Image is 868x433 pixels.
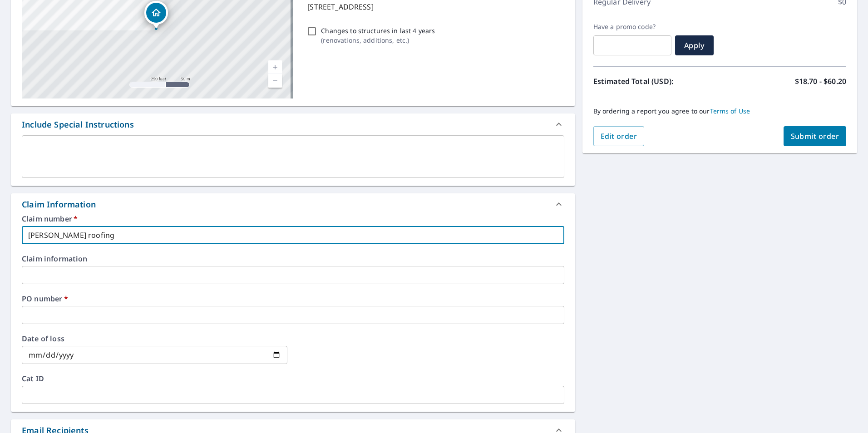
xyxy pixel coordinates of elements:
[11,193,575,215] div: Claim Information
[11,113,575,135] div: Include Special Instructions
[682,40,706,50] span: Apply
[593,23,671,31] label: Have a promo code?
[22,375,564,382] label: Cat ID
[144,1,168,29] div: Dropped pin, building 1, Residential property, 1812 Blackstone Dr Durham, NC 27712
[321,35,435,45] p: ( renovations, additions, etc. )
[601,131,637,141] span: Edit order
[22,198,96,211] div: Claim Information
[791,131,839,141] span: Submit order
[795,76,846,87] p: $18.70 - $60.20
[22,335,287,342] label: Date of loss
[710,107,750,115] a: Terms of Use
[321,26,435,35] p: Changes to structures in last 4 years
[22,215,564,222] label: Claim number
[268,74,282,88] a: Current Level 17, Zoom Out
[784,126,847,146] button: Submit order
[307,1,560,12] p: [STREET_ADDRESS]
[675,35,714,55] button: Apply
[593,76,720,87] p: Estimated Total (USD):
[593,107,846,115] p: By ordering a report you agree to our
[268,60,282,74] a: Current Level 17, Zoom In
[22,295,564,302] label: PO number
[22,118,134,131] div: Include Special Instructions
[22,255,564,262] label: Claim information
[593,126,645,146] button: Edit order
